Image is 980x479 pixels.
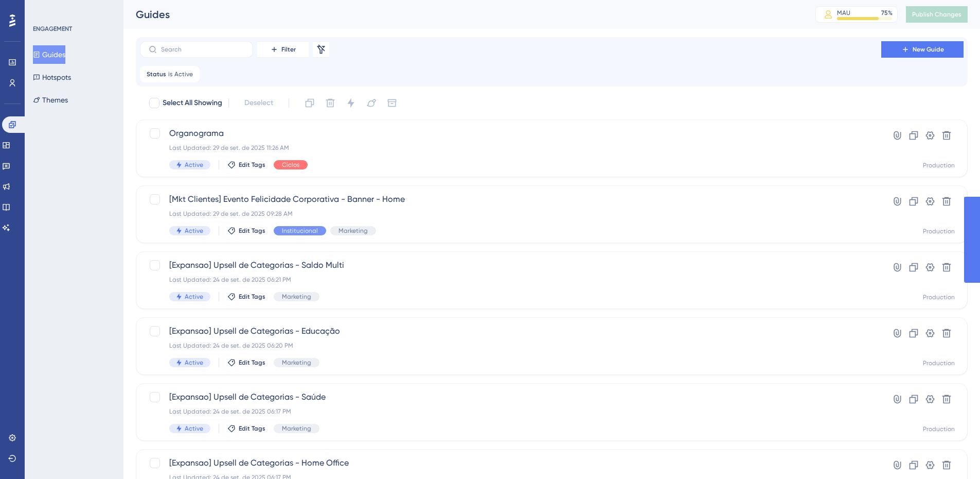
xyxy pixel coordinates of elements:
div: Production [923,161,955,169]
span: is [168,70,172,78]
button: Hotspots [33,68,71,87]
button: Edit Tags [227,161,265,169]
div: Production [923,359,955,367]
span: Active [174,70,193,78]
span: Active [185,358,203,367]
span: Active [185,424,203,433]
input: Search [161,46,244,53]
div: Production [923,227,955,235]
button: Themes [33,91,68,109]
span: Institucional [282,227,318,235]
button: New Guide [881,41,964,58]
div: Last Updated: 24 de set. de 2025 06:20 PM [169,341,852,350]
div: Last Updated: 24 de set. de 2025 06:21 PM [169,276,852,284]
span: [Expansao] Upsell de Categorias - Home Office [169,457,852,469]
div: ENGAGEMENT [33,25,72,33]
span: [Expansao] Upsell de Categorias - Saúde [169,391,852,403]
span: Active [185,293,203,301]
span: New Guide [913,45,944,54]
span: Marketing [282,424,311,433]
div: Production [923,293,955,301]
button: Edit Tags [227,293,265,301]
span: Edit Tags [239,293,265,301]
span: Select All Showing [163,97,222,109]
div: Last Updated: 24 de set. de 2025 06:17 PM [169,407,852,416]
button: Edit Tags [227,424,265,433]
span: Deselect [244,97,273,109]
span: [Mkt Clientes] Evento Felicidade Corporativa - Banner - Home [169,193,852,206]
div: MAU [837,9,850,17]
button: Deselect [235,94,282,112]
button: Edit Tags [227,227,265,235]
span: Marketing [338,227,368,235]
div: Last Updated: 29 de set. de 2025 11:26 AM [169,144,852,152]
span: [Expansao] Upsell de Categorias - Educação [169,325,852,337]
div: 75 % [881,9,893,17]
span: [Expansao] Upsell de Categorias - Saldo Multi [169,259,852,271]
span: Publish Changes [912,10,961,19]
span: Active [185,161,203,169]
button: Guides [33,45,65,64]
span: Edit Tags [239,227,265,235]
div: Production [923,425,955,433]
button: Edit Tags [227,358,265,367]
span: Edit Tags [239,424,265,433]
span: Edit Tags [239,161,265,169]
span: Ciclos [282,161,299,169]
div: Last Updated: 29 de set. de 2025 09:28 AM [169,210,852,218]
button: Publish Changes [906,6,968,23]
div: Guides [136,7,790,22]
button: Filter [257,41,309,58]
span: Organograma [169,127,852,140]
span: Filter [281,45,296,54]
span: Active [185,227,203,235]
span: Status [147,70,166,78]
span: Marketing [282,358,311,367]
span: Marketing [282,293,311,301]
iframe: UserGuiding AI Assistant Launcher [937,438,968,469]
span: Edit Tags [239,358,265,367]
